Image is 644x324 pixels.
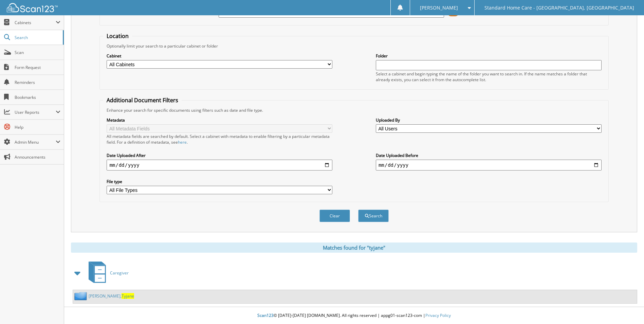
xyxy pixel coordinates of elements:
span: Bookmarks [15,94,60,100]
a: [PERSON_NAME],Tyjane [89,293,134,299]
span: Announcements [15,154,60,160]
input: start [107,160,332,170]
label: Folder [376,53,602,59]
div: Optionally limit your search to a particular cabinet or folder [103,43,605,49]
legend: Additional Document Filters [103,96,182,104]
div: Select a cabinet and begin typing the name of the folder you want to search in. If the name match... [376,71,602,83]
div: Matches found for "tyjane" [71,242,637,253]
span: [PERSON_NAME] [420,6,458,10]
input: end [376,160,602,170]
span: User Reports [15,109,56,115]
span: Scan123 [257,312,274,318]
span: Caregiver [110,270,129,276]
label: Date Uploaded After [107,152,332,158]
span: Search [15,35,59,40]
div: © [DATE]-[DATE] [DOMAIN_NAME]. All rights reserved | appg01-scan123-com | [64,307,644,324]
img: scan123-logo-white.svg [7,3,58,12]
button: Search [358,210,389,222]
div: All metadata fields are searched by default. Select a cabinet with metadata to enable filtering b... [107,133,332,145]
div: Enhance your search for specific documents using filters such as date and file type. [103,107,605,113]
img: folder2.png [74,292,89,300]
label: Cabinet [107,53,332,59]
label: Uploaded By [376,117,602,123]
label: Date Uploaded Before [376,152,602,158]
a: here [178,139,187,145]
label: File type [107,179,332,184]
label: Metadata [107,117,332,123]
span: Admin Menu [15,139,56,145]
span: Scan [15,50,60,55]
a: Privacy Policy [425,312,451,318]
span: Tyjane [122,293,134,299]
span: Standard Home Care - [GEOGRAPHIC_DATA], [GEOGRAPHIC_DATA] [484,6,634,10]
a: Caregiver [85,259,129,286]
span: Reminders [15,79,60,85]
span: Help [15,124,60,130]
span: Form Request [15,65,60,70]
span: Cabinets [15,20,56,25]
legend: Location [103,32,132,40]
button: Clear [319,210,350,222]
